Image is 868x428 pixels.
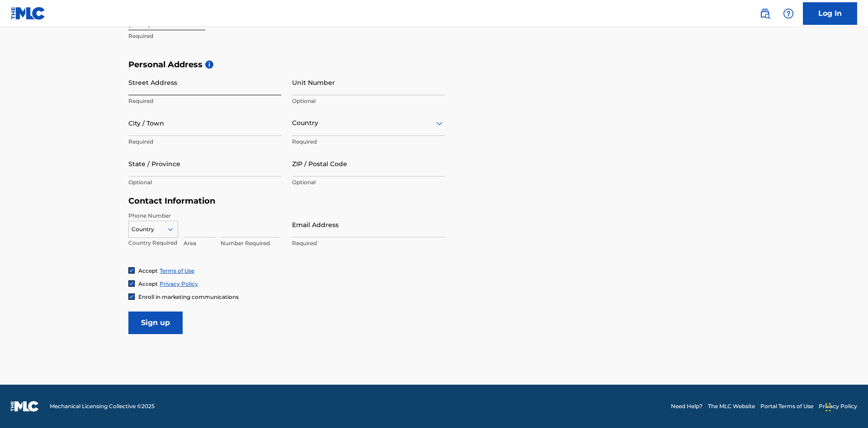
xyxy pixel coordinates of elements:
[129,281,134,286] img: checkbox
[221,239,279,247] p: Number Required
[292,178,445,186] p: Optional
[138,293,239,300] span: Enroll in marketing communications
[803,2,857,25] a: Log In
[826,394,831,421] div: Drag
[11,401,39,412] img: logo
[128,178,281,186] p: Optional
[671,402,703,410] a: Need Help?
[292,97,445,105] p: Optional
[50,402,155,410] span: Mechanical Licensing Collective © 2025
[779,5,797,23] div: Help
[129,294,134,299] img: checkbox
[11,7,46,20] img: MLC Logo
[129,268,134,273] img: checkbox
[138,280,158,287] span: Accept
[783,8,794,19] img: help
[823,385,868,428] iframe: Chat Widget
[128,60,740,70] h5: Personal Address
[760,402,813,410] a: Portal Terms of Use
[205,60,213,69] span: i
[128,239,178,247] p: Country Required
[756,5,774,23] a: Public Search
[128,32,281,40] p: Required
[184,239,215,247] p: Area
[759,8,770,19] img: search
[160,267,194,274] a: Terms of Use
[128,196,445,206] h5: Contact Information
[292,138,445,146] p: Required
[128,312,183,334] input: Sign up
[128,138,281,146] p: Required
[138,267,158,274] span: Accept
[819,402,857,410] a: Privacy Policy
[128,97,281,105] p: Required
[292,239,445,247] p: Required
[708,402,755,410] a: The MLC Website
[160,280,198,287] a: Privacy Policy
